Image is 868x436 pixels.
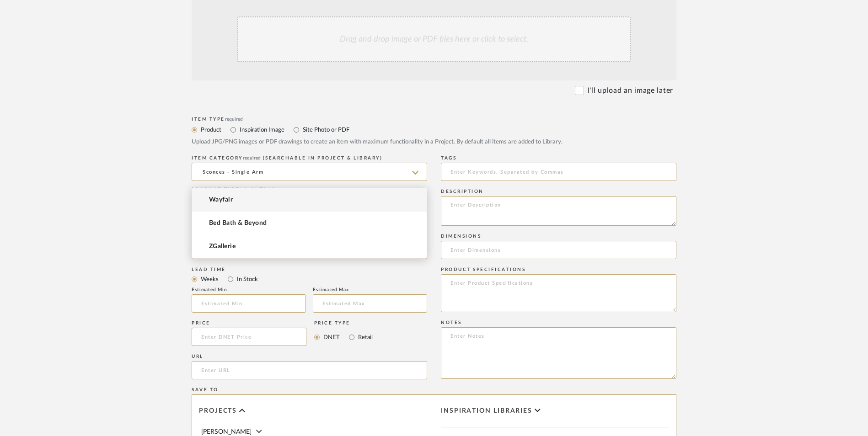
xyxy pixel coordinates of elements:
[192,273,427,285] mat-radio-group: Select item type
[357,332,373,342] label: Retail
[441,267,676,272] div: Product Specifications
[225,117,243,122] span: required
[322,332,340,342] label: DNET
[192,361,427,379] input: Enter URL
[441,189,676,194] div: Description
[441,234,676,239] div: Dimensions
[441,320,676,325] div: Notes
[302,125,349,135] label: Site Photo or PDF
[192,138,676,147] div: Upload JPG/PNG images or PDF drawings to create an item with maximum functionality in a Project. ...
[192,287,306,292] div: Estimated Min
[192,155,427,161] div: ITEM CATEGORY
[209,243,236,250] span: ZGallerie
[243,156,261,160] span: required
[201,429,252,435] span: [PERSON_NAME]
[192,354,427,359] div: URL
[200,274,219,284] label: Weeks
[588,85,673,96] label: I'll upload an image later
[192,124,676,135] mat-radio-group: Select item type
[209,219,267,227] span: Bed Bath & Beyond
[192,117,676,122] div: Item Type
[192,267,427,272] div: Lead Time
[239,125,284,135] label: Inspiration Image
[441,155,676,161] div: Tags
[209,196,233,204] span: Wayfair
[192,328,306,346] input: Enter DNET Price
[199,407,237,415] span: Projects
[313,287,427,292] div: Estimated Max
[313,294,427,313] input: Estimated Max
[200,125,221,135] label: Product
[192,294,306,313] input: Estimated Min
[263,156,383,160] span: (Searchable in Project & Library)
[192,320,306,326] div: Price
[314,320,373,326] div: Price Type
[192,387,676,393] div: Save To
[192,163,427,181] input: Type a category to search and select
[441,407,532,415] span: Inspiration libraries
[441,163,676,181] input: Enter Keywords, Separated by Commas
[314,328,373,346] mat-radio-group: Select price type
[236,274,258,284] label: In Stock
[441,241,676,259] input: Enter Dimensions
